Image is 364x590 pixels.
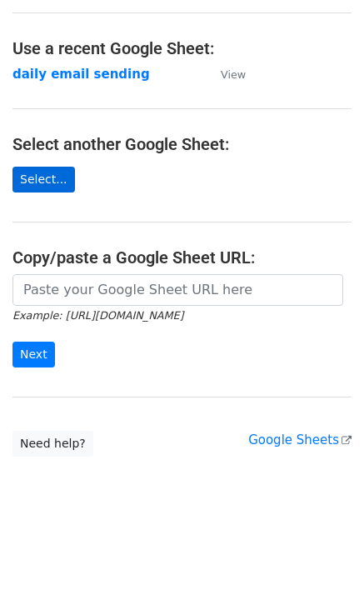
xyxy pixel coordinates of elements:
[12,38,352,58] h4: Use a recent Google Sheet:
[12,67,150,82] a: daily email sending
[204,67,246,82] a: View
[12,167,75,192] a: Select...
[12,134,352,154] h4: Select another Google Sheet:
[12,342,55,367] input: Next
[12,274,343,306] input: Paste your Google Sheet URL here
[12,431,93,457] a: Need help?
[221,68,246,81] small: View
[248,432,352,447] a: Google Sheets
[12,309,183,322] small: Example: [URL][DOMAIN_NAME]
[12,247,352,267] h4: Copy/paste a Google Sheet URL:
[281,510,364,590] iframe: Chat Widget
